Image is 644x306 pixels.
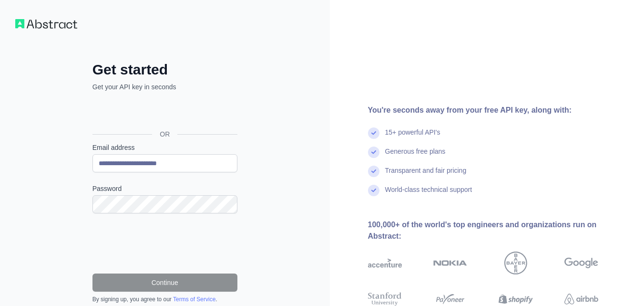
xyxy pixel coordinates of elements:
[368,105,629,116] div: You're seconds away from your free API key, along with:
[564,252,598,274] img: google
[368,252,402,274] img: accenture
[368,166,379,177] img: check mark
[385,127,440,147] div: 15+ powerful API's
[385,166,467,185] div: Transparent and fair pricing
[92,143,237,152] label: Email address
[368,147,379,158] img: check mark
[92,61,237,78] h2: Get started
[385,185,472,204] div: World-class technical support
[15,19,77,29] img: Workflow
[152,129,177,139] span: OR
[92,82,237,92] p: Get your API key in seconds
[92,225,237,262] iframe: reCAPTCHA
[92,295,237,303] div: By signing up, you agree to our .
[368,185,379,196] img: check mark
[504,252,527,274] img: bayer
[173,296,215,303] a: Terms of Service
[368,219,629,242] div: 100,000+ of the world's top engineers and organizations run on Abstract:
[433,252,467,274] img: nokia
[385,147,446,166] div: Generous free plans
[88,102,240,123] iframe: Sign in with Google Button
[92,274,237,292] button: Continue
[92,184,237,193] label: Password
[368,127,379,139] img: check mark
